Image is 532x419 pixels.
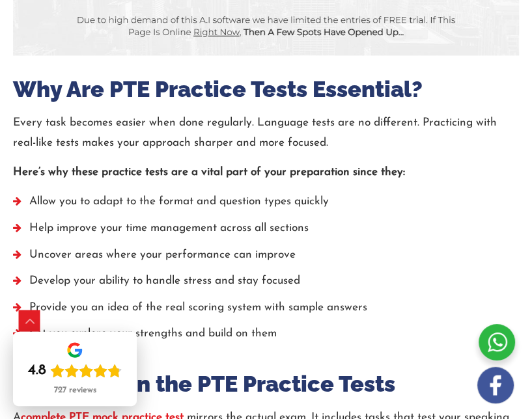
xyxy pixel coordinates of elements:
div: 4.8 [28,362,46,380]
li: Uncover areas where your performance can improve [13,245,519,271]
li: Help improve your time management across all sections [13,219,519,245]
p: Every task becomes easier when done regularly. Language tests are no different. Practicing with r... [13,113,519,153]
div: 727 reviews [54,385,96,396]
li: Provide you an idea of the real scoring system with sample answers [13,297,519,323]
li: Develop your ability to handle stress and stay focused [13,271,519,297]
li: Allow you to adapt to the format and question types quickly [13,192,519,218]
h2: Why Are PTE Practice Tests Essential? [13,75,519,103]
strong: Here’s why these practice tests are a vital part of your preparation since they: [13,167,405,178]
h2: Inclusions in the PTE Practice Tests [13,369,519,398]
div: Rating: 4.8 out of 5 [28,362,122,380]
li: Let you explore your strengths and build on them [13,323,519,349]
img: white-facebook.png [477,367,514,403]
